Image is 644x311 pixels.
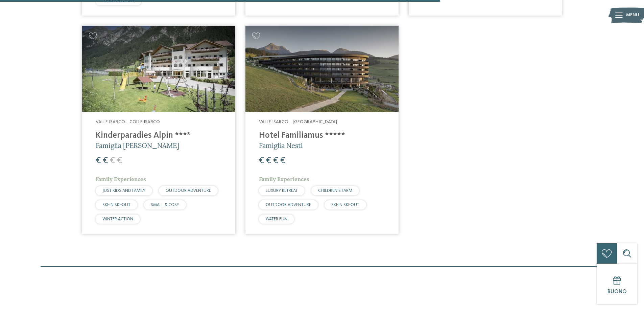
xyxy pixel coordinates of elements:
span: OUTDOOR ADVENTURE [266,203,311,207]
span: WATER FUN [266,217,287,221]
span: € [273,156,278,165]
img: Kinderparadies Alpin ***ˢ [82,26,235,112]
span: LUXURY RETREAT [266,188,298,193]
span: € [280,156,285,165]
a: Cercate un hotel per famiglie? Qui troverete solo i migliori! Valle Isarco – Colle Isarco Kinderp... [82,26,235,234]
span: Valle Isarco – Colle Isarco [96,119,160,124]
a: Cercate un hotel per famiglie? Qui troverete solo i migliori! Valle Isarco – [GEOGRAPHIC_DATA] Ho... [245,26,399,234]
span: SMALL & COSY [151,203,179,207]
img: Cercate un hotel per famiglie? Qui troverete solo i migliori! [245,26,399,112]
span: € [103,156,108,165]
span: SKI-IN SKI-OUT [102,203,130,207]
span: Valle Isarco – [GEOGRAPHIC_DATA] [259,119,337,124]
span: CHILDREN’S FARM [318,188,352,193]
span: € [117,156,122,165]
span: WINTER ACTION [102,217,133,221]
span: Family Experiences [96,176,146,182]
h4: Kinderparadies Alpin ***ˢ [96,131,222,141]
span: € [96,156,101,165]
span: JUST KIDS AND FAMILY [102,188,145,193]
span: € [259,156,264,165]
span: € [266,156,271,165]
span: Buono [607,289,627,294]
span: OUTDOOR ADVENTURE [166,188,211,193]
span: € [110,156,115,165]
span: Famiglia [PERSON_NAME] [96,141,179,150]
a: Buono [597,264,637,304]
span: Famiglia Nestl [259,141,303,150]
span: SKI-IN SKI-OUT [331,203,359,207]
span: Family Experiences [259,176,309,182]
